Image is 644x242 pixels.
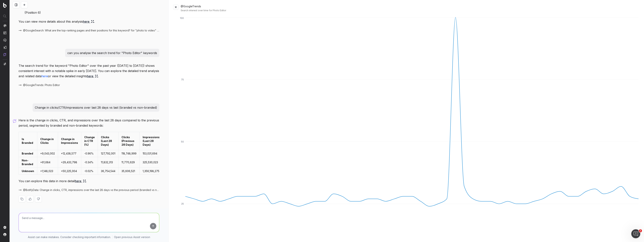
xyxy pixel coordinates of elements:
[98,132,119,150] td: Clicks (Last 28 Days)
[140,168,163,175] td: 1,356,198,275
[639,229,642,232] span: 1
[3,46,6,49] img: Studio
[3,39,6,42] img: Activation
[81,150,98,157] td: -0.96%
[37,157,58,168] td: +61,684
[180,17,184,19] tspan: 100
[3,24,6,27] img: Analytics
[19,178,159,184] p: You can explore this data in more detail .
[181,140,184,143] tspan: 50
[35,105,157,110] p: Change in clicks/CTR/impressions over last 28 days vs last (branded vs non-branded)
[181,4,640,12] div: @GoogleTrends
[28,235,111,239] p: Assist can make mistakes. Consider checking important information.
[23,29,159,32] span: @GoogleSearch: What are the top-ranking pages and their positions for this keyword? for "photo to...
[58,168,81,175] td: +50,225,004
[119,168,140,175] td: 35,606,521
[140,150,163,157] td: 153,031,694
[19,118,159,128] p: Here is the change in clicks, CTR, and impressions over the last 28 days compared to the previous...
[140,132,163,150] td: Impressions (Last 28 Days)
[23,83,60,87] span: @GoogleTrends: Photo Editor
[4,63,6,65] img: Switch project
[119,150,140,157] td: 118,748,999
[81,157,98,168] td: -0.34%
[119,157,140,168] td: 11,770,629
[181,9,640,12] div: Search interest over time for Photo Editor
[37,132,58,150] td: Change in Clicks
[98,150,119,157] td: 127,792,001
[19,132,37,150] td: Is Branded
[58,132,81,150] td: Change in Impressions
[75,178,86,184] a: here
[41,74,48,78] a: here
[19,19,159,24] p: You can view more details about this analysis .
[3,233,6,236] img: My account
[37,168,58,175] td: +1,148,023
[81,132,98,150] td: Change in CTR (%)
[3,53,6,56] img: Assist
[19,29,159,32] button: @GoogleSearch: What are the top-ranking pages and their positions for this keyword? for "photo to...
[58,157,81,168] td: +29,433,798
[140,157,163,168] td: 325,530,023
[83,19,94,24] a: here
[3,226,6,229] img: Setting
[58,150,81,157] td: +12,438,577
[631,229,640,238] iframe: Intercom live chat
[23,188,159,192] span: @BotifyData: Change in clicks, CTR, impressions over the last 28 days vs the previous period (bra...
[87,73,98,79] a: here
[19,83,60,87] button: @GoogleTrends: Photo Editor
[22,159,33,166] strong: Non-Branded
[98,168,119,175] td: 36,754,544
[19,63,159,79] p: The search trend for the keyword "Photo Editor" over the past year ([DATE] to [DATE]) shows consi...
[81,168,98,175] td: -0.02%
[114,235,150,239] a: Open previous Assist version
[181,202,184,205] tspan: 25
[119,132,140,150] td: Clicks (Previous 28 Days)
[3,31,6,34] img: Intelligence
[19,188,159,192] button: @BotifyData: Change in clicks, CTR, impressions over the last 28 days vs the previous period (bra...
[98,157,119,168] td: 11,832,313
[22,169,34,173] strong: Unknown
[37,150,58,157] td: +9,043,002
[23,5,159,15] li: - by [PERSON_NAME] (Position 6)
[67,50,157,56] p: can you analyse the search trend for "Photo Editor" keywords
[181,78,184,81] tspan: 75
[3,3,7,8] img: Botify logo
[13,119,16,123] img: Botify assist logo
[22,152,33,155] strong: Branded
